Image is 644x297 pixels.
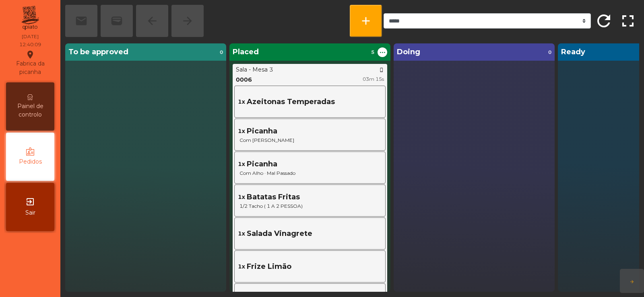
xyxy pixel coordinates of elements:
span: Frize Limão [247,261,291,272]
span: 1x [238,262,245,271]
div: [DATE] [22,33,39,40]
div: Sala - [236,66,251,74]
div: Mesa 3 [252,66,273,74]
span: fullscreen [618,11,638,31]
span: 5 [371,49,374,56]
span: 0 [220,49,223,56]
span: 0 [548,49,551,56]
span: 1x [238,98,245,106]
span: refresh [591,8,616,33]
span: Batatas Fritas [247,192,300,203]
span: 03m 15s [363,76,384,82]
span: phone_iphone [379,68,384,72]
span: Pedidos [19,158,42,166]
button: arrow_forward [620,269,644,293]
span: 1/2 Tacho ( 1 A 2 PESSOA) [238,203,382,210]
span: 1x [238,229,245,238]
span: 1x [238,160,245,168]
span: 1x [238,127,245,135]
div: 0006 [236,76,252,84]
span: Ready [561,47,585,57]
button: add [350,5,382,37]
span: 1x [238,193,245,201]
span: arrow_forward [630,279,634,284]
span: Com Alho · Mal Passado [238,170,382,177]
div: 12:40:09 [19,41,41,48]
i: exit_to_app [25,197,35,207]
span: Placed [233,47,259,57]
button: ... [378,47,387,57]
span: Azeitonas Temperadas [247,96,335,107]
span: Com [PERSON_NAME] [238,137,382,144]
button: refresh [592,5,615,37]
div: Fabrica da picanha [6,50,54,76]
img: qpiato [20,4,40,32]
span: Doing [397,47,420,57]
span: Picanha [247,159,277,170]
span: Picanha [247,126,277,137]
span: add [359,14,372,27]
span: To be approved [68,47,128,57]
span: Painel de controlo [8,102,52,119]
i: location_on [25,50,35,59]
span: Salada Vinagrete [247,228,312,239]
button: fullscreen [617,5,639,37]
span: Sair [25,209,35,217]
